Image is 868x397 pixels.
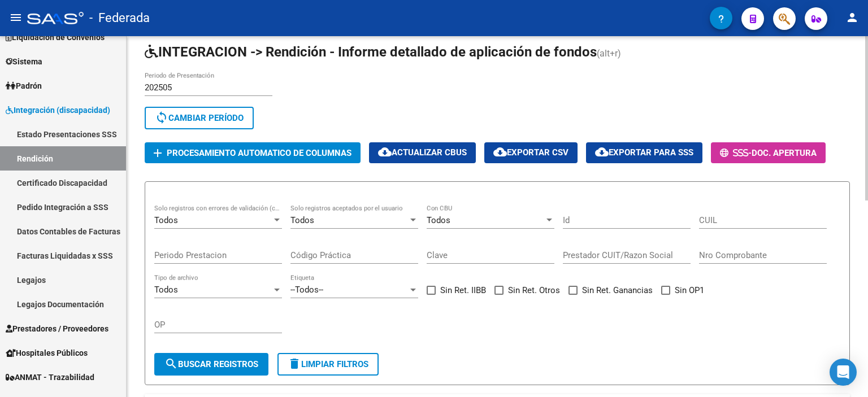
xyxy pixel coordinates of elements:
span: Padrón [6,80,42,92]
span: Sistema [6,55,42,68]
mat-icon: menu [9,11,23,24]
span: Todos [154,215,178,225]
mat-icon: cloud_download [378,145,392,159]
span: Cambiar Período [155,113,244,123]
mat-icon: search [164,357,178,370]
span: Prestadores / Proveedores [6,322,108,335]
button: Buscar registros [154,353,268,376]
button: Exportar para SSS [586,142,702,163]
mat-icon: delete [288,357,301,370]
span: Actualizar CBUs [378,147,467,158]
div: Open Intercom Messenger [830,359,857,386]
span: Sin Ret. Ganancias [582,283,653,297]
span: Sin OP1 [675,283,704,297]
mat-icon: person [845,11,859,24]
span: Buscar registros [164,359,258,369]
button: Actualizar CBUs [369,142,476,163]
span: --Todos-- [290,285,323,295]
button: Procesamiento automatico de columnas [145,142,361,163]
span: Sin Ret. IIBB [440,283,486,297]
span: Todos [427,215,450,225]
span: ANMAT - Trazabilidad [6,371,94,383]
mat-icon: cloud_download [493,145,507,159]
button: Limpiar filtros [277,353,379,376]
span: Hospitales Públicos [6,347,88,359]
span: - Federada [89,6,150,30]
span: INTEGRACION -> Rendición - Informe detallado de aplicación de fondos [145,44,597,60]
span: Exportar CSV [493,147,568,158]
button: Exportar CSV [484,142,578,163]
span: - [720,148,752,158]
mat-icon: cloud_download [595,145,609,159]
span: Sin Ret. Otros [508,283,560,297]
mat-icon: sync [155,111,168,124]
span: Procesamiento automatico de columnas [167,148,351,158]
span: Liquidación de Convenios [6,31,105,43]
span: Integración (discapacidad) [6,104,110,116]
span: Todos [154,285,178,295]
mat-icon: add [151,146,164,160]
span: Limpiar filtros [288,359,368,369]
button: Cambiar Período [145,107,254,129]
span: Doc. Apertura [752,148,817,158]
span: Exportar para SSS [595,147,693,158]
button: -Doc. Apertura [711,142,826,163]
span: Todos [290,215,314,225]
span: (alt+r) [597,48,621,59]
